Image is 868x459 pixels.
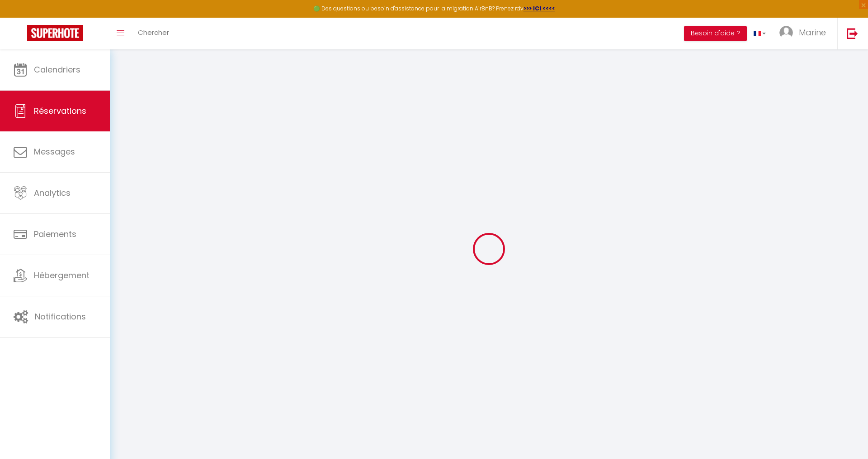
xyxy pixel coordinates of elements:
span: Hébergement [34,270,90,281]
span: Notifications [35,311,86,322]
a: >>> ICI <<<< [524,5,555,12]
img: logout [847,28,858,39]
span: Marine [799,27,826,38]
button: Besoin d'aide ? [684,26,747,41]
span: Messages [34,146,75,157]
span: Paiements [34,228,76,240]
span: Réservations [34,105,86,116]
img: Super Booking [27,25,83,41]
span: Calendriers [34,64,80,75]
span: Chercher [138,28,169,37]
span: Analytics [34,187,71,198]
a: Chercher [131,18,176,49]
img: ... [779,26,793,39]
a: ... Marine [773,18,837,49]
